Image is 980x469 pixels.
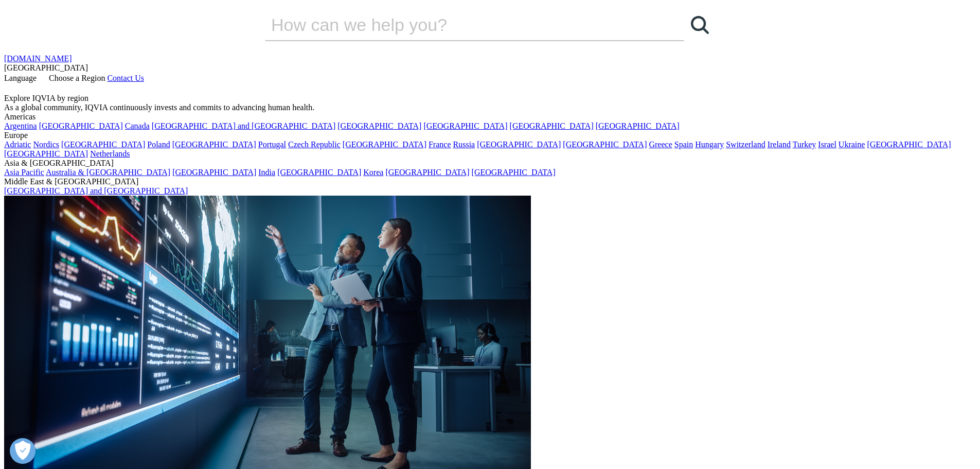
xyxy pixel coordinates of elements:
[33,140,59,149] a: Nordics
[726,140,765,149] a: Switzerland
[674,140,693,149] a: Spain
[152,121,335,130] a: [GEOGRAPHIC_DATA] and [GEOGRAPHIC_DATA]
[258,140,286,149] a: Portugal
[172,168,256,177] a: [GEOGRAPHIC_DATA]
[90,149,130,158] a: Netherlands
[107,74,144,82] a: Contact Us
[4,149,88,158] a: [GEOGRAPHIC_DATA]
[472,168,556,177] a: [GEOGRAPHIC_DATA]
[818,140,836,149] a: Israel
[49,74,105,82] span: Choose a Region
[337,121,421,130] a: [GEOGRAPHIC_DATA]
[4,131,976,140] div: Europe
[695,140,724,149] a: Hungary
[39,121,123,130] a: [GEOGRAPHIC_DATA]
[649,140,672,149] a: Greece
[563,140,647,149] a: [GEOGRAPHIC_DATA]
[4,140,31,149] a: Adriatic
[839,140,865,149] a: Ukraine
[385,168,469,177] a: [GEOGRAPHIC_DATA]
[288,140,341,149] a: Czech Republic
[4,121,37,130] a: Argentina
[4,159,976,168] div: Asia & [GEOGRAPHIC_DATA]
[265,9,655,40] input: Search
[10,438,35,464] button: Open Preferences
[768,140,791,149] a: Ireland
[4,103,976,112] div: As a global community, IQVIA continuously invests and commits to advancing human health.
[477,140,561,149] a: [GEOGRAPHIC_DATA]
[793,140,816,149] a: Turkey
[4,177,976,186] div: Middle East & [GEOGRAPHIC_DATA]
[4,63,976,73] div: [GEOGRAPHIC_DATA]
[61,140,145,149] a: [GEOGRAPHIC_DATA]
[596,121,680,130] a: [GEOGRAPHIC_DATA]
[4,54,72,63] a: [DOMAIN_NAME]
[277,168,361,177] a: [GEOGRAPHIC_DATA]
[691,16,709,34] svg: Search
[4,186,188,195] a: [GEOGRAPHIC_DATA] and [GEOGRAPHIC_DATA]
[867,140,951,149] a: [GEOGRAPHIC_DATA]
[147,140,170,149] a: Poland
[453,140,475,149] a: Russia
[4,112,976,121] div: Americas
[684,9,715,40] a: Search
[4,94,976,103] div: Explore IQVIA by region
[4,168,44,177] a: Asia Pacific
[510,121,594,130] a: [GEOGRAPHIC_DATA]
[4,74,37,82] span: Language
[125,121,150,130] a: Canada
[172,140,256,149] a: [GEOGRAPHIC_DATA]
[363,168,383,177] a: Korea
[343,140,426,149] a: [GEOGRAPHIC_DATA]
[423,121,507,130] a: [GEOGRAPHIC_DATA]
[258,168,275,177] a: India
[46,168,170,177] a: Australia & [GEOGRAPHIC_DATA]
[429,140,451,149] a: France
